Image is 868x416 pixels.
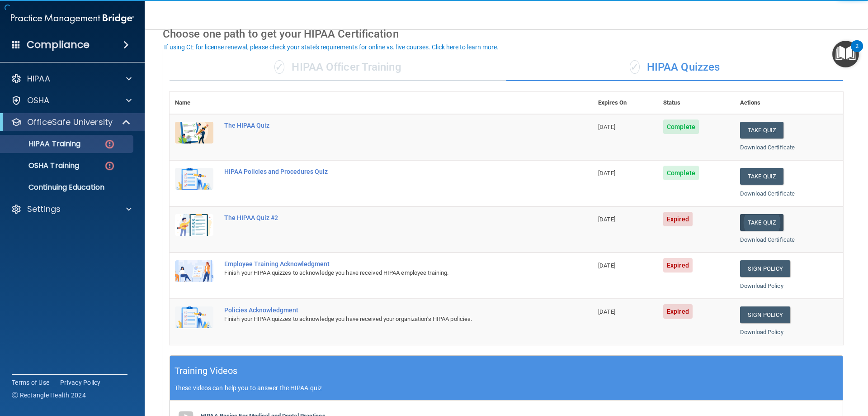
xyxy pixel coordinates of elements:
th: Name [170,92,219,114]
span: Expired [663,258,693,273]
span: Complete [663,166,699,180]
a: Download Certificate [740,190,795,197]
button: Open Resource Center, 2 new notifications [832,41,859,67]
img: PMB logo [11,10,134,28]
th: Status [658,92,735,114]
button: Take Quiz [740,168,783,185]
button: Take Quiz [740,122,783,139]
span: ✓ [274,60,284,74]
a: HIPAA [11,73,132,84]
div: The HIPAA Quiz #2 [224,214,547,221]
span: [DATE] [598,262,615,269]
button: If using CE for license renewal, please check your state's requirements for online vs. live cours... [163,43,500,52]
a: Download Certificate [740,236,795,243]
span: [DATE] [598,216,615,223]
div: Policies Acknowledgment [224,306,547,314]
div: Choose one path to get your HIPAA Certification [163,21,850,47]
div: Employee Training Acknowledgment [224,260,547,268]
th: Expires On [593,92,658,114]
p: Settings [27,204,61,215]
span: [DATE] [598,170,615,177]
p: HIPAA [27,73,50,84]
span: Expired [663,304,693,319]
div: HIPAA Policies and Procedures Quiz [224,168,547,175]
p: OSHA [27,95,50,106]
p: OfficeSafe University [27,117,113,128]
a: Download Policy [740,329,783,335]
span: Expired [663,212,693,226]
a: OSHA [11,95,132,106]
img: danger-circle.6113f641.png [104,139,115,150]
span: [DATE] [598,308,615,315]
span: ✓ [630,60,640,74]
a: Sign Policy [740,306,790,323]
div: Finish your HIPAA quizzes to acknowledge you have received HIPAA employee training. [224,268,547,278]
h4: Compliance [27,38,90,51]
a: OfficeSafe University [11,117,131,128]
span: [DATE] [598,124,615,130]
div: Finish your HIPAA quizzes to acknowledge you have received your organization’s HIPAA policies. [224,314,547,325]
div: If using CE for license renewal, please check your state's requirements for online vs. live cours... [164,44,499,50]
a: Download Certificate [740,144,795,151]
iframe: Drift Widget Chat Controller [712,352,857,388]
span: Complete [663,120,699,134]
p: OSHA Training [6,161,79,170]
div: 2 [855,46,859,58]
div: HIPAA Quizzes [506,54,843,81]
a: Sign Policy [740,260,790,277]
a: Terms of Use [12,378,49,387]
p: Continuing Education [6,183,129,192]
a: Settings [11,204,132,215]
a: Privacy Policy [60,378,101,387]
p: HIPAA Training [6,139,80,148]
div: HIPAA Officer Training [170,54,506,81]
img: danger-circle.6113f641.png [104,160,115,172]
a: Download Policy [740,282,783,289]
th: Actions [735,92,843,114]
p: These videos can help you to answer the HIPAA quiz [175,384,838,392]
div: The HIPAA Quiz [224,122,547,129]
span: Ⓒ Rectangle Health 2024 [12,391,86,400]
h5: Training Videos [175,363,238,379]
button: Take Quiz [740,214,783,231]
